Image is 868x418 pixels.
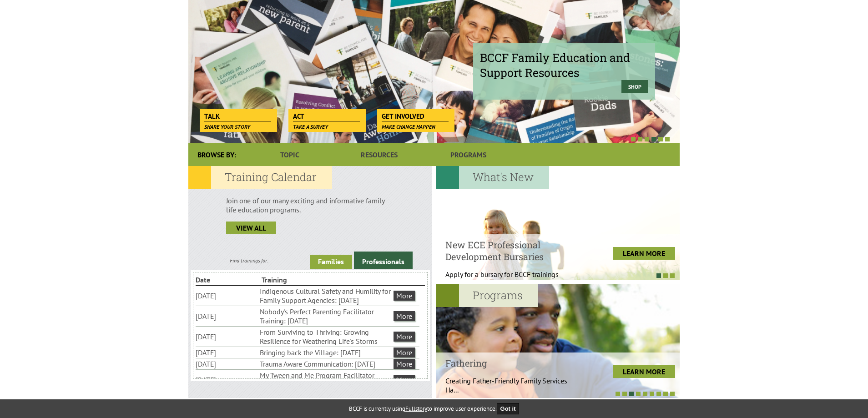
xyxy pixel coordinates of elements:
span: Share your story [204,123,250,130]
h4: Fathering [445,357,581,369]
a: Act Take a survey [288,109,364,122]
div: Browse By: [188,143,245,166]
p: Apply for a bursary for BCCF trainings West... [445,270,581,288]
a: More [394,375,415,385]
li: Indigenous Cultural Safety and Humility for Family Support Agencies: [DATE] [260,286,392,306]
li: Training [262,274,326,285]
li: Bringing back the Village: [DATE] [260,347,392,358]
a: Talk Share your story [200,109,276,122]
li: [DATE] [196,290,258,301]
h2: Programs [436,284,538,307]
a: LEARN MORE [613,247,675,260]
button: Got it [497,403,520,414]
li: My Tween and Me Program Facilitator Training: [DATE] [260,370,392,390]
h2: What's New [436,166,549,189]
li: [DATE] [196,358,258,369]
li: Nobody's Perfect Parenting Facilitator Training: [DATE] [260,306,392,326]
a: More [394,332,415,342]
h4: New ECE Professional Development Bursaries [445,239,581,262]
li: [DATE] [196,331,258,342]
a: view all [226,222,276,234]
a: More [394,359,415,369]
span: Get Involved [382,111,449,121]
p: Creating Father-Friendly Family Services Ha... [445,376,581,394]
a: LEARN MORE [613,365,675,378]
li: [DATE] [196,347,258,358]
li: [DATE] [196,374,258,385]
a: Fullstory [405,405,427,413]
a: Professionals [354,252,413,269]
span: Act [293,111,360,121]
li: [DATE] [196,311,258,322]
span: Take a survey [293,123,328,130]
span: BCCF Family Education and Support Resources [480,50,648,80]
a: Resources [334,143,424,166]
a: More [394,347,415,358]
div: Find trainings for: [188,257,310,264]
h2: Training Calendar [188,166,332,189]
a: Families [310,255,352,269]
li: Date [196,274,260,285]
span: Talk [204,111,271,121]
li: From Surviving to Thriving: Growing Resilience for Weathering Life's Storms [260,327,392,347]
a: More [394,311,415,321]
a: Programs [424,143,513,166]
p: Join one of our many exciting and informative family life education programs. [226,196,394,214]
a: Shop [621,80,648,93]
a: Get Involved Make change happen [377,109,453,122]
span: Make change happen [382,123,435,130]
a: More [394,291,415,301]
li: Trauma Aware Communication: [DATE] [260,358,392,369]
a: Topic [245,143,334,166]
